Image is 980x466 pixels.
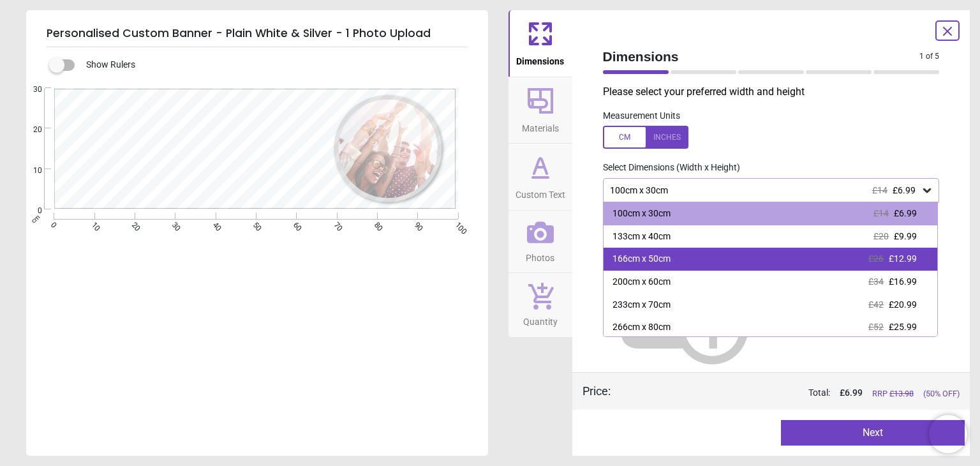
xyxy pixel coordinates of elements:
[509,144,572,210] button: Custom Text
[593,162,740,174] label: Select Dimensions (Width x Height)
[509,211,572,273] button: Photos
[612,253,671,266] div: 166cm x 50cm
[509,273,572,337] button: Quantity
[47,20,468,47] h5: Personalised Custom Banner - Plain White & Silver - 1 Photo Upload
[889,322,917,332] span: £25.99
[873,231,889,241] span: £20
[18,165,42,176] span: 10
[583,383,611,399] div: Price :
[868,253,884,264] span: £26
[872,185,887,195] span: £14
[889,276,917,287] span: £16.99
[612,321,671,334] div: 266cm x 80cm
[868,322,884,332] span: £52
[18,206,42,216] span: 0
[18,84,42,95] span: 30
[845,387,863,398] span: 6.99
[603,47,920,66] span: Dimensions
[929,415,967,453] iframe: Brevo live chat
[522,116,559,135] span: Materials
[868,299,884,310] span: £42
[894,231,917,241] span: £9.99
[781,420,965,446] button: Next
[873,208,889,218] span: £14
[516,49,564,68] span: Dimensions
[612,230,671,243] div: 133cm x 40cm
[609,185,921,196] div: 100cm x 30cm
[889,389,914,398] span: £ 13.98
[603,85,950,99] p: Please select your preferred width and height
[868,276,884,287] span: £34
[509,10,572,77] button: Dimensions
[612,207,671,220] div: 100cm x 30cm
[893,185,916,195] span: £6.99
[612,299,671,312] div: 233cm x 70cm
[630,387,960,400] div: Total:
[919,51,939,62] span: 1 of 5
[18,124,42,135] span: 20
[612,276,671,289] div: 200cm x 60cm
[889,253,917,264] span: £12.99
[894,208,917,218] span: £6.99
[872,388,914,400] span: RRP
[840,387,863,400] span: £
[516,183,565,202] span: Custom Text
[889,299,917,310] span: £20.99
[57,57,488,73] div: Show Rulers
[523,310,558,329] span: Quantity
[526,246,554,265] span: Photos
[603,110,680,123] label: Measurement Units
[509,77,572,144] button: Materials
[923,388,960,400] span: (50% OFF)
